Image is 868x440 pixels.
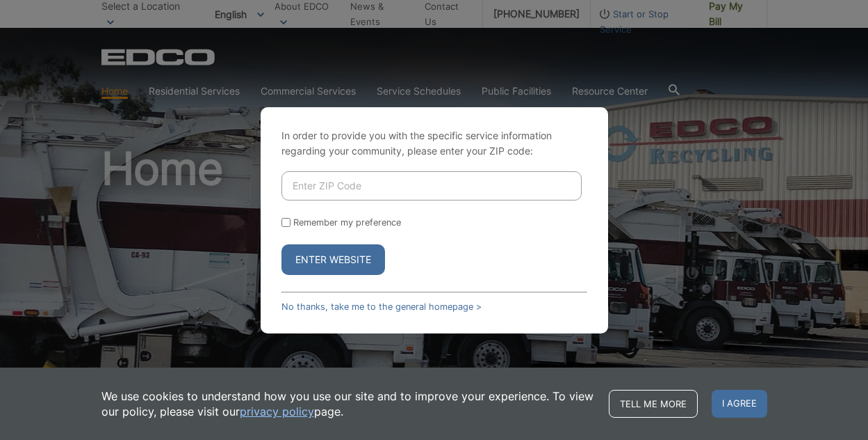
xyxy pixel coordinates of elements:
a: privacy policy [240,404,314,419]
a: No thanks, take me to the general homepage > [281,301,482,312]
a: Tell me more [609,390,698,418]
button: Enter Website [281,244,385,275]
span: I agree [712,390,767,418]
p: We use cookies to understand how you use our site and to improve your experience. To view our pol... [101,388,595,419]
p: In order to provide you with the specific service information regarding your community, please en... [281,128,587,159]
label: Remember my preference [293,217,401,228]
input: Enter ZIP Code [281,171,582,201]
